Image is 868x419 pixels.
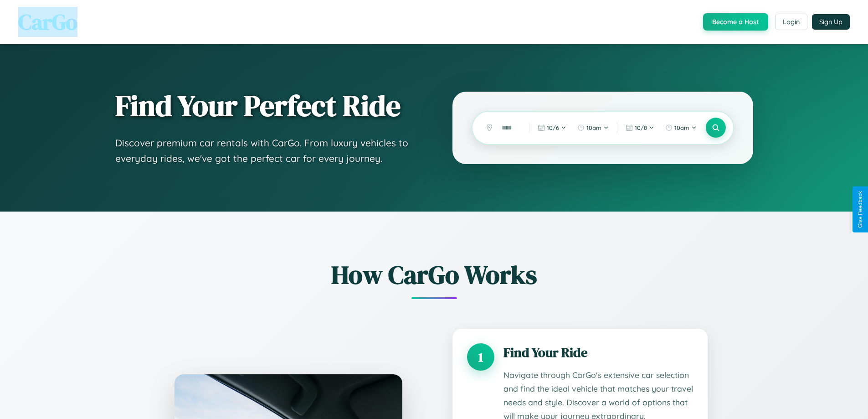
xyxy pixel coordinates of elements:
button: 10am [573,120,613,135]
div: 1 [467,343,494,371]
h1: Find Your Perfect Ride [115,90,416,122]
span: 10 / 6 [547,124,559,131]
button: Login [775,14,807,30]
button: Become a Host [703,13,768,31]
span: 10am [586,124,601,131]
span: 10am [674,124,689,131]
button: 10am [661,120,701,135]
span: 10 / 8 [635,124,647,131]
button: 10/6 [533,120,571,135]
button: 10/8 [621,120,659,135]
button: Sign Up [812,14,850,30]
div: Give Feedback [857,191,863,228]
p: Discover premium car rentals with CarGo. From luxury vehicles to everyday rides, we've got the pe... [115,135,416,166]
h3: Find Your Ride [503,343,693,362]
span: CarGo [18,7,77,37]
h2: How CarGo Works [161,257,708,292]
